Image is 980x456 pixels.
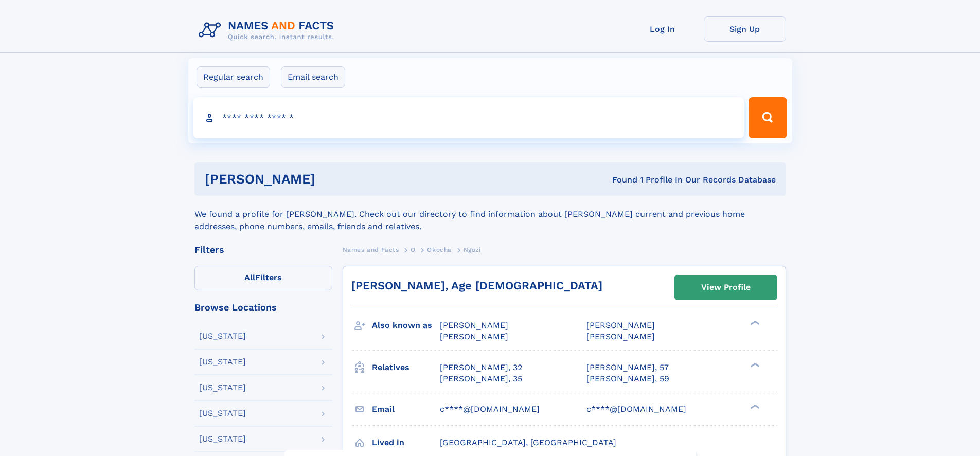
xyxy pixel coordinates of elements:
[586,332,655,341] span: [PERSON_NAME]
[586,362,669,373] a: [PERSON_NAME], 57
[197,66,270,88] label: Regular search
[701,276,751,299] div: View Profile
[704,16,786,42] a: Sign Up
[372,434,440,451] h3: Lived in
[464,246,481,253] span: Ngozi
[205,173,464,186] h1: [PERSON_NAME]
[440,373,522,385] a: [PERSON_NAME], 35
[411,246,416,253] span: O
[411,243,416,256] a: O
[281,66,345,88] label: Email search
[372,359,440,376] h3: Relatives
[586,320,655,330] span: [PERSON_NAME]
[464,174,776,186] div: Found 1 Profile In Our Records Database
[621,16,704,42] a: Log In
[675,275,777,300] a: View Profile
[372,400,440,418] h3: Email
[351,279,602,292] a: [PERSON_NAME], Age [DEMOGRAPHIC_DATA]
[440,320,508,330] span: [PERSON_NAME]
[199,384,246,392] div: [US_STATE]
[748,403,760,410] div: ❯
[749,97,787,138] button: Search Button
[586,373,669,385] a: [PERSON_NAME], 59
[440,437,616,447] span: [GEOGRAPHIC_DATA], [GEOGRAPHIC_DATA]
[372,317,440,334] h3: Also known as
[199,358,246,366] div: [US_STATE]
[199,409,246,417] div: [US_STATE]
[748,320,760,326] div: ❯
[440,332,508,341] span: [PERSON_NAME]
[194,245,332,254] div: Filters
[427,246,452,253] span: Okocha
[748,361,760,368] div: ❯
[194,16,343,44] img: Logo Names and Facts
[199,435,246,443] div: [US_STATE]
[194,303,332,312] div: Browse Locations
[199,332,246,340] div: [US_STATE]
[343,243,399,256] a: Names and Facts
[193,97,744,138] input: search input
[244,272,255,282] span: All
[194,196,786,233] div: We found a profile for [PERSON_NAME]. Check out our directory to find information about [PERSON_N...
[440,362,522,373] a: [PERSON_NAME], 32
[427,243,452,256] a: Okocha
[194,266,332,290] label: Filters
